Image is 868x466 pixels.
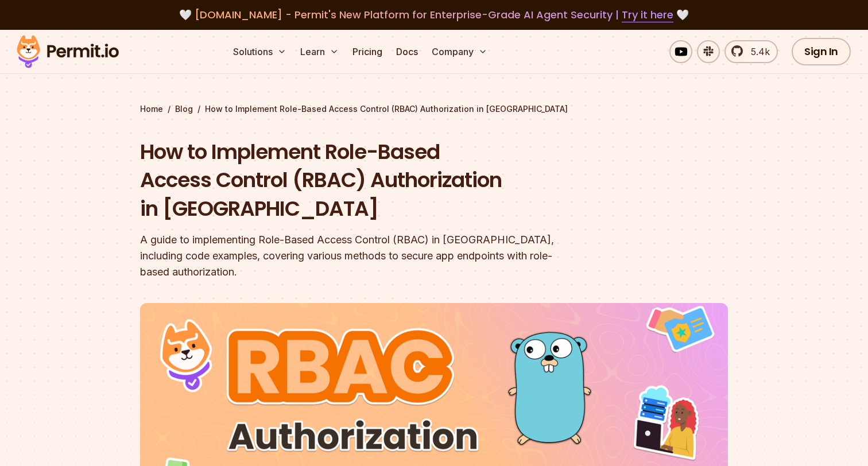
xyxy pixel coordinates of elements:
span: 5.4k [744,45,770,59]
a: 5.4k [724,40,778,63]
a: Home [140,103,163,115]
a: Sign In [792,38,851,65]
div: A guide to implementing Role-Based Access Control (RBAC) in [GEOGRAPHIC_DATA], including code exa... [140,232,581,280]
div: / / [140,103,728,115]
button: Company [427,40,492,63]
button: Learn [296,40,343,63]
a: Try it here [622,7,673,22]
img: Permit logo [11,32,124,71]
a: Blog [175,103,193,115]
a: Pricing [348,40,387,63]
button: Solutions [228,40,291,63]
a: Docs [392,40,423,63]
div: 🤍 🤍 [28,7,840,23]
h1: How to Implement Role-Based Access Control (RBAC) Authorization in [GEOGRAPHIC_DATA] [140,138,581,223]
span: [DOMAIN_NAME] - Permit's New Platform for Enterprise-Grade AI Agent Security | [195,7,673,22]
